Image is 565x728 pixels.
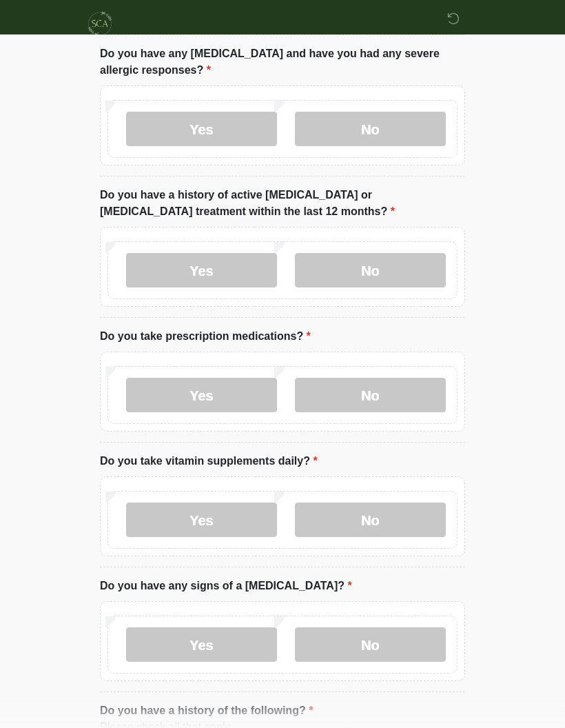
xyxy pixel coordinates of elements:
[295,378,446,413] label: No
[126,112,277,147] label: Yes
[126,628,277,663] label: Yes
[295,628,446,663] label: No
[126,254,277,288] label: Yes
[100,46,465,79] label: Do you have any [MEDICAL_DATA] and have you had any severe allergic responses?
[86,10,114,38] img: Skinchic Dallas Logo
[100,188,465,221] label: Do you have a history of active [MEDICAL_DATA] or [MEDICAL_DATA] treatment within the last 12 mon...
[295,112,446,147] label: No
[100,703,313,720] label: Do you have a history of the following?
[126,378,277,413] label: Yes
[100,329,311,345] label: Do you take prescription medications?
[295,254,446,288] label: No
[126,503,277,538] label: Yes
[100,454,318,470] label: Do you take vitamin supplements daily?
[295,503,446,538] label: No
[100,578,352,595] label: Do you have any signs of a [MEDICAL_DATA]?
